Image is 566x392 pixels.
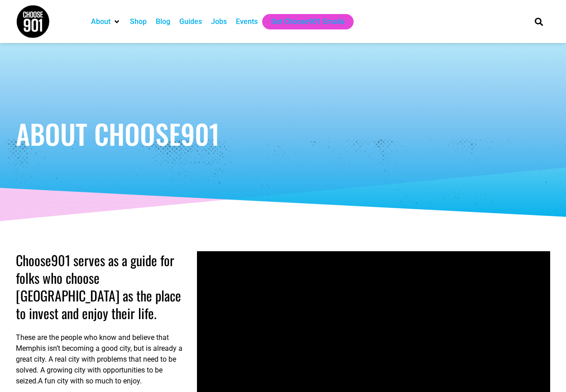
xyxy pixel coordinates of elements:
h1: About Choose901 [16,120,550,147]
span: A fun city with so much to enjoy. [38,377,142,385]
div: Search [532,14,547,29]
h2: Choose901 serves as a guide for folks who choose [GEOGRAPHIC_DATA] as the place to invest and enj... [16,251,188,322]
a: Jobs [211,16,227,27]
a: Blog [156,16,170,27]
a: Events [236,16,258,27]
a: Guides [179,16,202,27]
a: Shop [130,16,147,27]
div: About [86,14,125,29]
a: Get Choose901 Emails [271,16,345,27]
p: These are the people who know and believe that Memphis isn’t becoming a good city, but is already... [16,332,188,387]
a: About [91,16,110,27]
nav: Main nav [86,14,519,29]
